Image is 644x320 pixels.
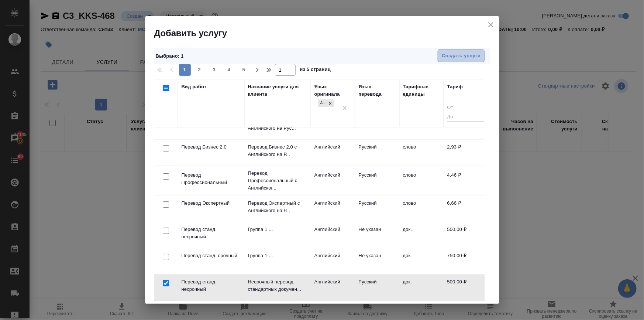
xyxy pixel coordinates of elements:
td: Русский [355,196,399,222]
td: Английский [311,222,355,248]
div: Язык оригинала [314,83,351,98]
button: 3 [209,64,220,76]
td: 750,00 ₽ [444,248,488,274]
input: До [447,113,484,122]
div: Английский [318,99,326,107]
td: слово [399,140,444,166]
span: из 5 страниц [300,65,331,76]
td: 6,66 ₽ [444,196,488,222]
p: Перевод Экспертный [182,200,241,207]
td: слово [399,196,444,222]
td: 500,00 ₽ [444,222,488,248]
div: Название услуги для клиента [248,83,307,98]
span: 2 [194,66,206,74]
td: 2,93 ₽ [444,140,488,166]
p: Перевод станд. несрочный [182,278,241,293]
span: Выбрано : 1 [156,53,184,59]
p: Перевод Профессиональный [182,171,241,186]
td: Английский [311,196,355,222]
span: Создать услуги [442,52,481,60]
div: Вид работ [182,83,207,91]
td: Русский [355,168,399,194]
td: Английский [311,275,355,300]
td: 4,46 ₽ [444,168,488,194]
div: Язык перевода [359,83,396,98]
button: close [485,19,496,30]
p: Группа 1 ... [248,252,307,259]
td: док. [399,222,444,248]
p: Перевод Профессиональный с Английског... [248,170,307,192]
div: Английский [317,99,335,108]
input: От [447,103,484,113]
button: 4 [223,64,235,76]
p: Перевод Бизнес 2.0 с Английского на Р... [248,143,307,158]
td: Русский [355,275,399,300]
td: слово [399,168,444,194]
td: 500,00 ₽ [444,275,488,300]
span: 4 [223,66,235,74]
td: Английский [311,168,355,194]
button: 5 [238,64,250,76]
td: док. [399,248,444,274]
h2: Добавить услугу [154,27,499,39]
td: Не указан [355,248,399,274]
button: 2 [194,64,206,76]
p: Перевод Бизнес 2.0 [182,143,241,151]
td: Не указан [355,222,399,248]
p: Перевод станд. несрочный [182,226,241,241]
div: Тариф [447,83,463,91]
td: док. [399,275,444,300]
td: Русский [355,140,399,166]
span: 3 [209,66,220,74]
p: Несрочный перевод стандартных докумен... [248,278,307,293]
div: Тарифные единицы [403,83,440,98]
p: Перевод станд. срочный [182,252,241,259]
p: Группа 1 ... [248,226,307,233]
td: Английский [311,140,355,166]
button: Создать услуги [438,50,485,62]
span: 5 [238,66,250,74]
p: Перевод Экспертный с Английского на Р... [248,200,307,214]
td: Английский [311,248,355,274]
